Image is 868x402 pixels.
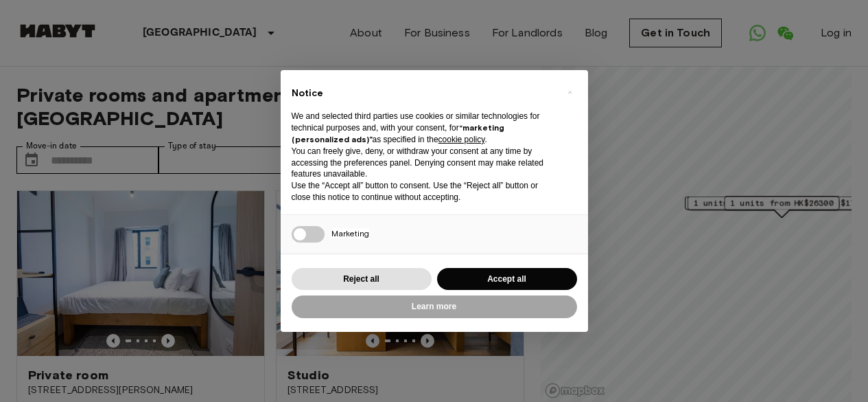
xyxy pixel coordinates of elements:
a: cookie policy [438,135,485,144]
p: We and selected third parties use cookies or similar technologies for technical purposes and, wit... [292,111,555,145]
button: Learn more [292,295,577,318]
button: Reject all [292,268,432,291]
p: Use the “Accept all” button to consent. Use the “Reject all” button or close this notice to conti... [292,180,555,203]
button: Close this notice [559,81,581,103]
span: Marketing [331,228,369,238]
span: × [567,84,572,100]
button: Accept all [437,268,577,291]
strong: “marketing (personalized ads)” [292,122,504,144]
p: You can freely give, deny, or withdraw your consent at any time by accessing the preferences pane... [292,146,555,180]
h2: Notice [292,87,555,100]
